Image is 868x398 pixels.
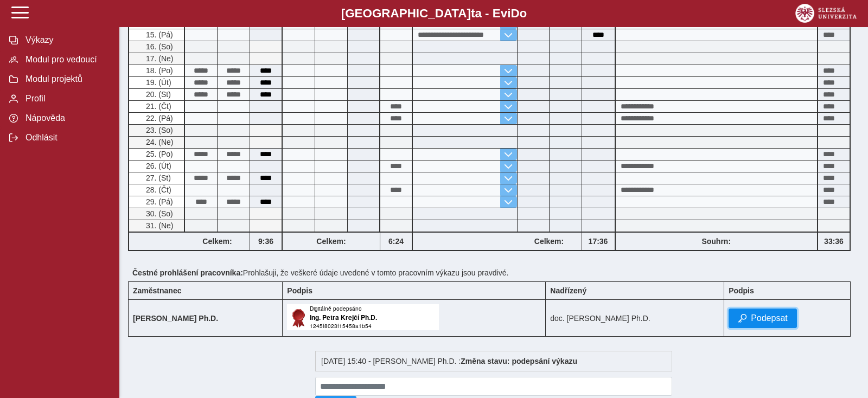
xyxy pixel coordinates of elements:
[132,268,243,277] b: Čestné prohlášení pracovníka:
[144,221,174,230] span: 31. (Ne)
[144,209,173,218] span: 30. (So)
[144,42,173,51] span: 16. (So)
[795,4,857,23] img: logo_web_su.png
[461,357,577,365] b: Změna stavu: podepsání výkazu
[546,300,724,337] td: doc. [PERSON_NAME] Ph.D.
[751,313,788,323] span: Podepsat
[144,54,174,63] span: 17. (Ne)
[818,237,850,246] b: 33:36
[517,237,582,246] b: Celkem:
[582,237,615,246] b: 17:36
[144,185,171,194] span: 28. (Čt)
[520,7,527,20] span: o
[144,66,173,75] span: 18. (Po)
[22,35,110,45] span: Výkazy
[144,162,171,170] span: 26. (Út)
[185,237,250,246] b: Celkem:
[701,237,731,246] b: Souhrn:
[315,351,672,371] div: [DATE] 15:40 - [PERSON_NAME] Ph.D. :
[729,286,754,295] b: Podpis
[729,309,797,328] button: Podepsat
[283,237,380,246] b: Celkem:
[510,7,519,20] span: D
[133,314,218,323] b: [PERSON_NAME] Ph.D.
[22,74,110,84] span: Modul projektů
[128,264,859,281] div: Prohlašuji, že veškeré údaje uvedené v tomto pracovním výkazu jsou pravdivé.
[144,150,173,158] span: 25. (Po)
[22,55,110,65] span: Modul pro vedoucí
[287,304,439,330] img: Digitálně podepsáno uživatelem
[144,90,171,99] span: 20. (St)
[380,237,412,246] b: 6:24
[144,126,173,134] span: 23. (So)
[144,102,171,111] span: 21. (Čt)
[22,113,110,123] span: Nápověda
[144,114,173,123] span: 22. (Pá)
[33,7,835,21] b: [GEOGRAPHIC_DATA] a - Evi
[144,30,173,39] span: 15. (Pá)
[144,174,171,182] span: 27. (St)
[133,286,181,295] b: Zaměstnanec
[22,133,110,143] span: Odhlásit
[22,94,110,104] span: Profil
[144,78,171,87] span: 19. (Út)
[471,7,475,20] span: t
[250,237,282,246] b: 9:36
[550,286,586,295] b: Nadřízený
[144,197,173,206] span: 29. (Pá)
[144,138,174,146] span: 24. (Ne)
[287,286,312,295] b: Podpis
